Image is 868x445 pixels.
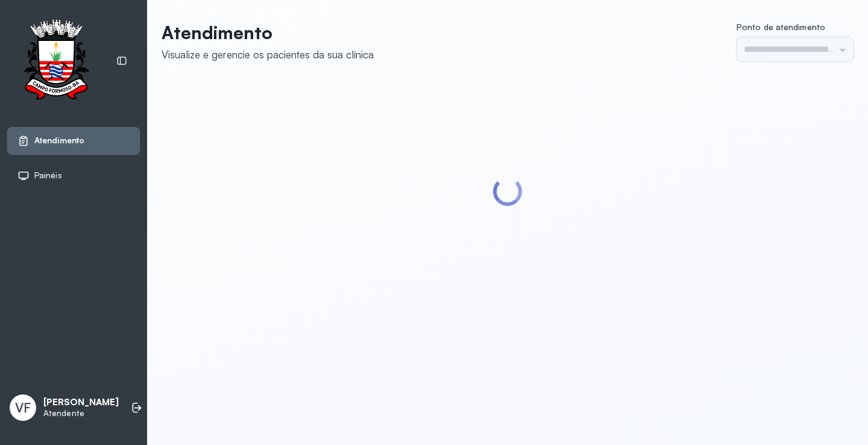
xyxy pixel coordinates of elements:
[737,22,825,32] span: Ponto de atendimento
[43,408,119,419] p: Atendente
[34,170,62,181] span: Painéis
[162,48,374,61] div: Visualize e gerencie os pacientes da sua clínica
[34,135,84,146] span: Atendimento
[17,135,130,147] a: Atendimento
[43,397,119,408] p: [PERSON_NAME]
[13,19,99,103] img: Logotipo do estabelecimento
[162,22,374,43] p: Atendimento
